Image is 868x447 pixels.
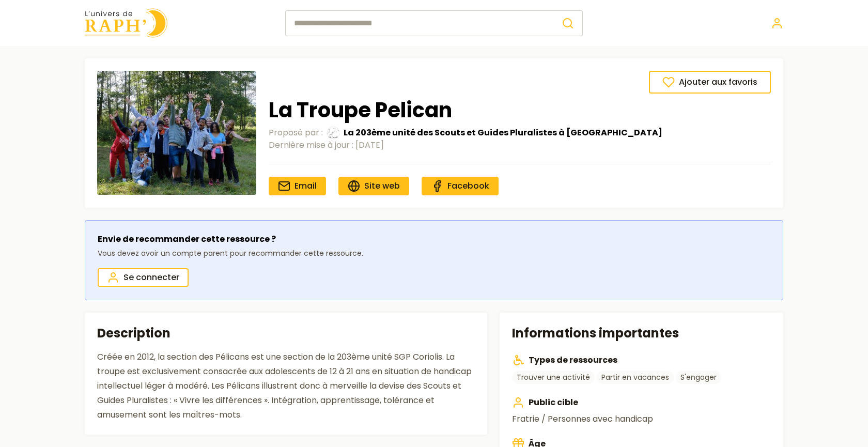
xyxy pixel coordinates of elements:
[512,413,771,425] p: Fratrie / Personnes avec handicap
[97,325,475,342] h2: Description
[364,180,400,192] span: Site web
[512,371,595,384] a: Trouver une activité
[269,139,771,151] div: Dernière mise à jour :
[553,10,583,36] button: Rechercher
[98,268,189,287] a: Se connecter
[85,8,167,38] img: Univers de Raph logo
[123,271,179,284] span: Se connecter
[512,396,771,409] h3: Public cible
[97,350,475,422] div: Créée en 2012, la section des Pélicans est une section de la 203ème unité SGP Coriolis. La troupe...
[269,98,771,122] h1: La Troupe Pelican
[649,71,771,94] button: Ajouter aux favoris
[338,177,409,195] a: Site web
[676,371,721,384] a: S'engager
[447,180,489,192] span: Facebook
[98,248,363,260] p: Vous devez avoir un compte parent pour recommander cette ressource.
[269,127,323,139] span: Proposé par :
[597,371,674,384] a: Partir en vacances
[679,76,757,88] span: Ajouter aux favoris
[98,233,363,245] p: Envie de recommander cette ressource ?
[344,127,662,139] span: La 203ème unité des Scouts et Guides Pluralistes à [GEOGRAPHIC_DATA]
[327,127,339,139] img: La 203ème unité des Scouts et Guides Pluralistes à Auderghem
[355,139,384,151] time: [DATE]
[295,180,317,192] span: Email
[771,17,783,29] a: Se connecter
[327,127,662,139] a: La 203ème unité des Scouts et Guides Pluralistes à Auderghem La 203ème unité des Scouts et Guides...
[512,354,771,366] h3: Types de ressources
[422,177,499,195] a: Facebook
[269,177,326,195] a: Email
[512,325,771,342] h2: Informations importantes
[97,71,256,195] img: Img 0195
